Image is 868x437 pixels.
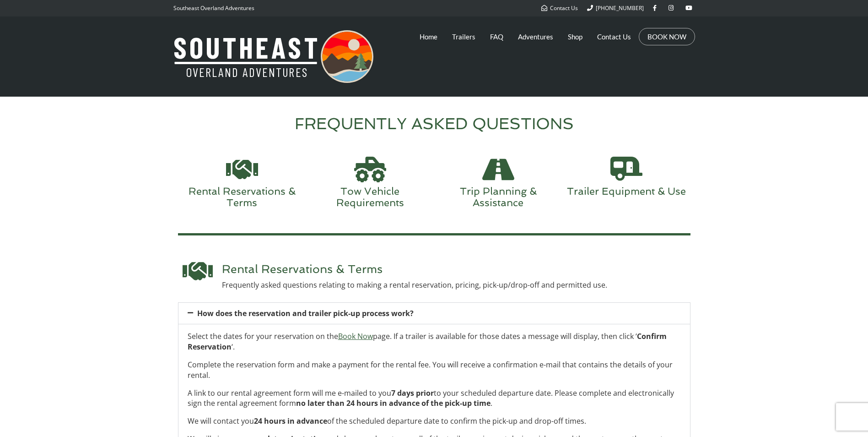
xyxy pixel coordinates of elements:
[338,331,373,341] a: Book Now
[490,25,503,48] a: FAQ
[452,25,475,48] a: Trailers
[336,185,404,208] a: Tow Vehicle Requirements
[189,185,296,208] a: Rental Reservations & Terms
[518,25,553,48] a: Adventures
[222,262,383,276] span: Rental Reservations & Terms
[180,115,688,133] h2: FREQUENTLY ASKED QUESTIONS
[173,2,254,14] p: Southeast Overland Adventures
[188,360,681,381] p: Complete the reservation form and make a payment for the rental fee. You will receive a confirmat...
[188,416,681,426] p: We will contact you of the scheduled departure date to confirm the pick-up and drop-off times.
[188,331,667,352] strong: Confirm Reservation
[188,331,681,352] p: Select the dates for your reservation on the page. If a trailer is available for those dates a me...
[597,25,631,48] a: Contact Us
[647,32,686,41] a: BOOK NOW
[541,4,578,12] a: Contact Us
[173,30,373,83] img: Southeast Overland Adventures
[296,398,491,408] strong: no later than 24 hours in advance of the pick-up time
[587,4,644,12] a: [PHONE_NUMBER]
[550,4,578,12] span: Contact Us
[596,4,644,12] span: [PHONE_NUMBER]
[567,185,686,197] a: Trailer Equipment & Use
[178,303,690,324] div: How does the reservation and trailer pick-up process work?
[460,185,537,208] a: Trip Planning & Assistance
[222,280,607,290] p: Frequently asked questions relating to making a rental reservation, pricing, pick-up/drop-off and...
[254,416,327,426] strong: 24 hours in advance
[197,308,414,318] a: How does the reservation and trailer pick-up process work?
[188,388,681,409] p: A link to our rental agreement form will me e-mailed to you to your scheduled departure date. Ple...
[391,388,434,398] strong: 7 days prior
[420,25,437,48] a: Home
[568,25,582,48] a: Shop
